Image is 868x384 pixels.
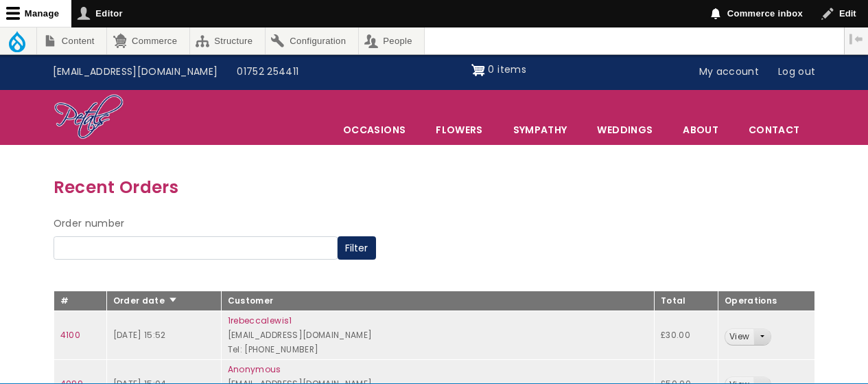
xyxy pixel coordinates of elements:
img: Home [54,93,124,142]
a: About [668,115,733,144]
th: Customer [221,291,654,311]
span: Occasions [329,115,420,144]
a: [EMAIL_ADDRESS][DOMAIN_NAME] [43,59,228,85]
a: Sympathy [499,115,582,144]
label: Order number [54,216,125,232]
span: Weddings [583,115,667,144]
a: Shopping cart 0 items [471,59,526,81]
a: Log out [769,59,825,85]
button: Vertical orientation [845,27,868,51]
a: My account [690,59,769,85]
a: 01752 254411 [227,59,308,85]
span: 0 items [488,63,526,76]
a: Structure [190,27,265,54]
a: Configuration [266,27,358,54]
th: # [54,291,106,311]
button: Filter [338,236,376,260]
a: Flowers [421,115,497,144]
th: Operations [718,291,814,311]
a: Content [37,27,106,54]
td: [EMAIL_ADDRESS][DOMAIN_NAME] Tel: [PHONE_NUMBER] [221,311,654,360]
img: Shopping cart [471,59,485,81]
h3: Recent Orders [54,174,815,201]
a: 4100 [60,329,80,341]
td: £30.00 [655,311,718,360]
time: [DATE] 15:52 [113,329,166,341]
a: 1rebeccalewis1 [228,315,292,326]
a: Anonymous [228,363,281,375]
a: View [725,329,753,345]
a: Commerce [107,27,189,54]
a: People [359,27,425,54]
a: Contact [734,115,814,144]
a: Order date [113,295,178,306]
th: Total [655,291,718,311]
